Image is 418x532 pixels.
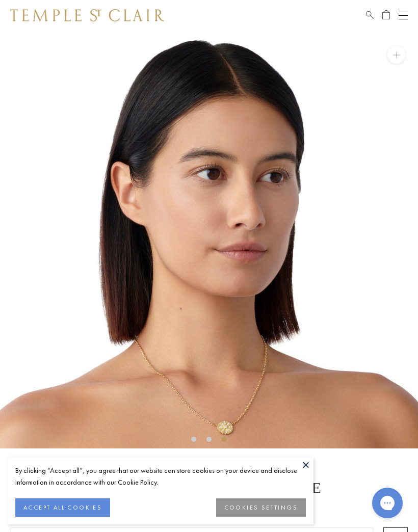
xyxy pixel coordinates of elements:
[366,9,374,21] a: Search
[15,498,110,517] button: ACCEPT ALL COOKIES
[10,9,164,21] img: Temple St. Clair
[216,498,306,517] button: COOKIES SETTINGS
[15,465,306,488] div: By clicking “Accept all”, you agree that our website can store cookies on your device and disclos...
[382,9,390,21] a: Open Shopping Bag
[367,484,408,522] iframe: Gorgias live chat messenger
[399,9,408,21] button: Open navigation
